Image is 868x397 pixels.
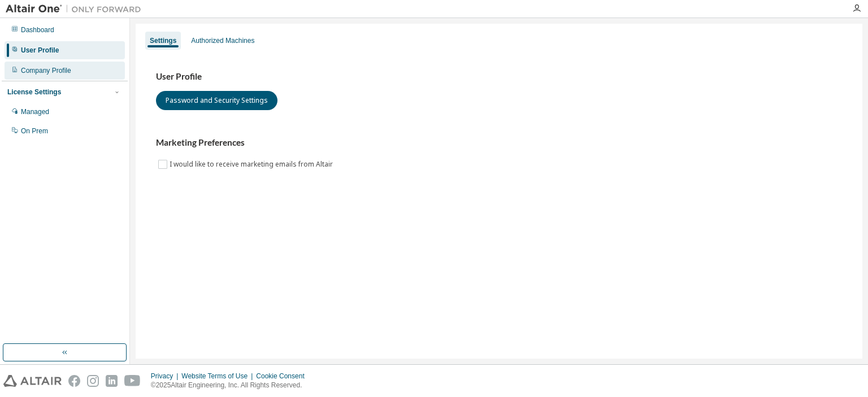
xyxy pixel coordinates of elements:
[170,158,335,171] label: I would like to receive marketing emails from Altair
[256,372,311,381] div: Cookie Consent
[181,372,256,381] div: Website Terms of Use
[21,25,54,34] div: Dashboard
[21,66,71,75] div: Company Profile
[124,375,141,387] img: youtube.svg
[156,137,842,149] h3: Marketing Preferences
[106,375,118,387] img: linkedin.svg
[21,126,48,136] div: On Prem
[191,36,254,45] div: Authorized Machines
[151,381,311,390] p: © 2025 Altair Engineering, Inc. All Rights Reserved.
[21,46,59,55] div: User Profile
[6,3,147,15] img: Altair One
[156,91,277,110] button: Password and Security Settings
[87,375,99,387] img: instagram.svg
[7,88,61,97] div: License Settings
[3,375,62,387] img: altair_logo.svg
[151,372,181,381] div: Privacy
[156,71,842,82] h3: User Profile
[21,107,49,116] div: Managed
[150,36,176,45] div: Settings
[68,375,80,387] img: facebook.svg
